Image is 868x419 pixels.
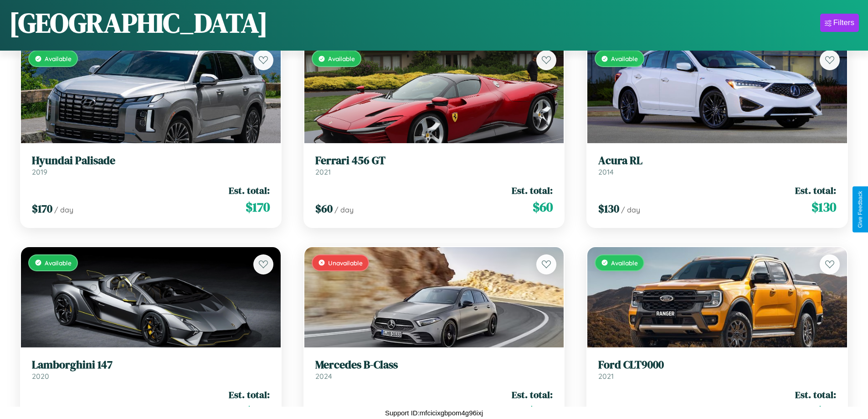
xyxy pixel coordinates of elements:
span: $ 60 [315,201,333,216]
span: $ 130 [598,201,619,216]
span: Est. total: [795,388,836,401]
span: 2021 [598,372,614,381]
span: 2020 [32,372,49,381]
a: Ford CLT90002021 [598,358,836,381]
a: Acura RL2014 [598,154,836,176]
span: Available [45,259,72,267]
span: 2019 [32,167,47,176]
a: Mercedes B-Class2024 [315,358,553,381]
span: Est. total: [795,184,836,197]
button: Filters [820,14,859,32]
span: 2021 [315,167,331,176]
span: Est. total: [512,388,553,401]
span: $ 170 [32,201,52,216]
span: Est. total: [229,184,270,197]
span: Unavailable [328,259,363,267]
span: Est. total: [512,184,553,197]
h3: Mercedes B-Class [315,358,553,372]
h3: Lamborghini 147 [32,358,270,372]
h3: Ford CLT9000 [598,358,836,372]
a: Ferrari 456 GT2021 [315,154,553,176]
span: Available [328,55,355,62]
h3: Ferrari 456 GT [315,154,553,167]
div: Filters [833,18,854,27]
h3: Hyundai Palisade [32,154,270,167]
div: Give Feedback [857,191,863,228]
h3: Acura RL [598,154,836,167]
a: Hyundai Palisade2019 [32,154,270,176]
span: Available [611,259,638,267]
span: / day [621,205,640,214]
span: $ 130 [812,198,836,216]
a: Lamborghini 1472020 [32,358,270,381]
span: / day [54,205,73,214]
span: Available [611,55,638,62]
span: $ 60 [533,198,553,216]
span: 2014 [598,167,614,176]
h1: [GEOGRAPHIC_DATA] [9,4,268,41]
p: Support ID: mfcicixgbpom4g96ixj [385,407,483,419]
span: Available [45,55,72,62]
span: $ 170 [246,198,270,216]
span: / day [334,205,354,214]
span: Est. total: [229,388,270,401]
span: 2024 [315,372,332,381]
